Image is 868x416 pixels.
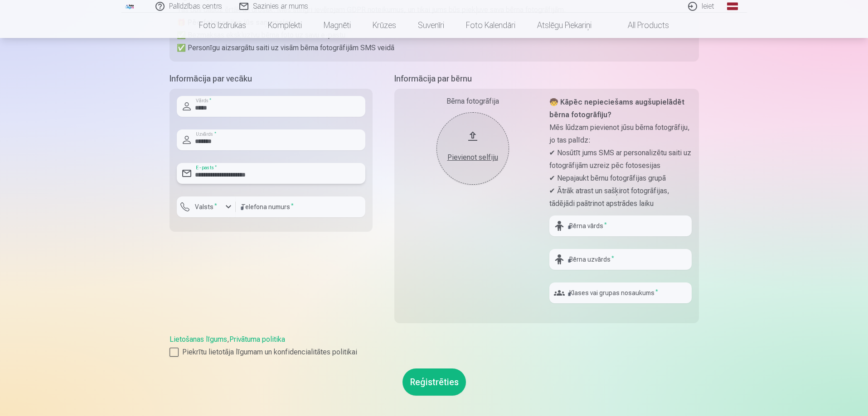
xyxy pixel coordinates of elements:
[170,347,699,358] label: Piekrītu lietotāja līgumam un konfidencialitātes politikai
[188,13,257,38] a: Foto izdrukas
[191,202,221,211] label: Valsts
[177,196,236,217] button: Valsts*
[549,172,692,185] p: ✔ Nepajaukt bērnu fotogrāfijas grupā
[125,4,135,9] img: /fa1
[170,334,699,358] div: ,
[313,13,362,38] a: Magnēti
[455,13,526,38] a: Foto kalendāri
[602,13,680,38] a: All products
[170,335,227,344] a: Lietošanas līgums
[362,13,407,38] a: Krūzes
[170,72,373,85] h5: Informācija par vecāku
[549,121,692,147] p: Mēs lūdzam pievienot jūsu bērna fotogrāfiju, jo tas palīdz:
[402,96,544,107] div: Bērna fotogrāfija
[229,335,285,344] a: Privātuma politika
[257,13,313,38] a: Komplekti
[407,13,455,38] a: Suvenīri
[177,42,692,54] p: ✅ Personīgu aizsargātu saiti uz visām bērna fotogrāfijām SMS veidā
[526,13,602,38] a: Atslēgu piekariņi
[436,112,509,185] button: Pievienot selfiju
[549,147,692,172] p: ✔ Nosūtīt jums SMS ar personalizētu saiti uz fotogrāfijām uzreiz pēc fotosesijas
[394,72,699,85] h5: Informācija par bērnu
[549,98,684,119] strong: 🧒 Kāpēc nepieciešams augšupielādēt bērna fotogrāfiju?
[549,185,692,210] p: ✔ Ātrāk atrast un sašķirot fotogrāfijas, tādējādi paātrinot apstrādes laiku
[446,152,500,163] div: Pievienot selfiju
[402,368,466,396] button: Reģistrēties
